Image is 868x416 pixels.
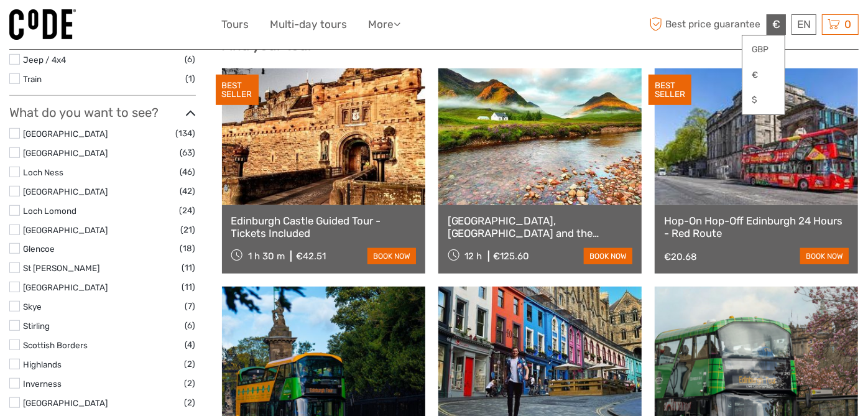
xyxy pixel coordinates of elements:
[185,357,196,371] span: (2)
[448,215,632,240] a: [GEOGRAPHIC_DATA], [GEOGRAPHIC_DATA] and the Highlands Small-Group Day Tour from [GEOGRAPHIC_DATA...
[649,75,691,106] div: BEST SELLER
[186,72,196,86] span: (1)
[176,126,196,141] span: (134)
[23,263,99,273] a: St [PERSON_NAME]
[23,321,50,331] a: Stirling
[23,225,108,235] a: [GEOGRAPHIC_DATA]
[9,9,76,40] img: 995-992541c5-5571-4164-a9a0-74697b48da7f_logo_small.jpg
[182,261,196,275] span: (11)
[23,206,76,216] a: Loch Lomond
[185,52,196,67] span: (6)
[180,146,196,160] span: (63)
[248,251,285,262] span: 1 h 30 m
[185,318,196,333] span: (6)
[23,302,42,312] a: Skye
[23,359,62,369] a: Highlands
[23,167,63,177] a: Loch Ness
[367,248,416,264] a: book now
[465,251,482,262] span: 12 h
[369,16,401,34] a: More
[23,282,108,292] a: [GEOGRAPHIC_DATA]
[181,223,196,237] span: (21)
[143,19,158,34] button: Open LiveChat chat widget
[742,89,785,111] a: $
[231,215,416,240] a: Edinburgh Castle Guided Tour - Tickets Included
[222,16,249,34] a: Tours
[742,64,785,86] a: €
[23,379,62,389] a: Inverness
[647,14,764,35] span: Best price guarantee
[23,129,108,139] a: [GEOGRAPHIC_DATA]
[23,187,108,196] a: [GEOGRAPHIC_DATA]
[23,148,108,158] a: [GEOGRAPHIC_DATA]
[23,74,42,84] a: Train
[185,376,196,391] span: (2)
[664,251,697,262] div: €20.68
[180,184,196,198] span: (42)
[180,165,196,179] span: (46)
[742,39,785,61] a: GBP
[185,395,196,410] span: (2)
[296,251,326,262] div: €42.51
[843,18,853,30] span: 0
[23,244,55,254] a: Glencoe
[9,105,196,120] h3: What do you want to see?
[216,75,259,106] div: BEST SELLER
[185,299,196,313] span: (7)
[180,203,196,218] span: (24)
[772,18,780,30] span: €
[494,251,530,262] div: €125.60
[800,248,849,264] a: book now
[180,241,196,256] span: (18)
[182,280,196,294] span: (11)
[23,340,88,350] a: Scottish Borders
[23,398,108,408] a: [GEOGRAPHIC_DATA]
[23,55,66,65] a: Jeep / 4x4
[664,215,849,240] a: Hop-On Hop-Off Edinburgh 24 Hours - Red Route
[792,14,816,35] div: EN
[270,16,348,34] a: Multi-day tours
[185,338,196,352] span: (4)
[17,22,141,32] p: We're away right now. Please check back later!
[584,248,632,264] a: book now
